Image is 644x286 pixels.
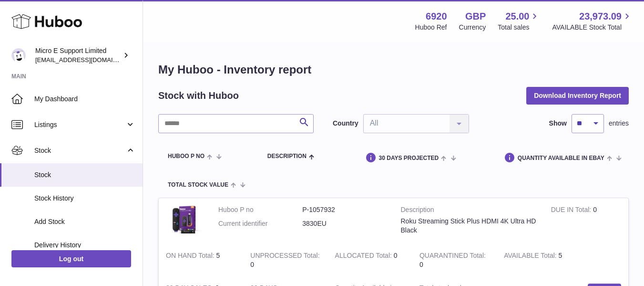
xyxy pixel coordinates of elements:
[34,241,135,250] span: Delivery History
[168,182,228,188] span: Total stock value
[250,252,319,262] strong: UNPROCESSED Total
[158,89,239,102] h2: Stock with Huboo
[333,119,358,128] label: Country
[166,205,204,235] img: product image
[11,250,131,267] a: Log out
[34,170,135,180] span: Stock
[34,95,135,104] span: My Dashboard
[35,46,121,64] div: Micro E Support Limited
[505,10,529,23] span: 25.00
[34,120,125,129] span: Listings
[498,10,540,32] a: 25.00 Total sales
[609,119,629,128] span: entries
[549,119,567,128] label: Show
[218,205,302,214] dt: Huboo P no
[166,252,216,262] strong: ON HAND Total
[526,87,629,104] button: Download Inventory Report
[335,252,394,262] strong: ALLOCATED Total
[302,205,386,214] dd: P-1057932
[401,217,537,235] div: Roku Streaming Stick Plus HDMI 4K Ultra HD Black
[401,205,537,217] strong: Description
[544,198,628,244] td: 0
[328,244,412,276] td: 0
[158,62,629,77] h1: My Huboo - Inventory report
[34,217,135,226] span: Add Stock
[34,194,135,203] span: Stock History
[168,153,204,159] span: Huboo P no
[34,146,125,155] span: Stock
[552,23,633,32] span: AVAILABLE Stock Total
[459,23,486,32] div: Currency
[498,23,540,32] span: Total sales
[11,48,26,63] img: contact@micropcsupport.com
[504,252,558,262] strong: AVAILABLE Total
[415,23,447,32] div: Huboo Ref
[579,10,622,23] span: 23,973.09
[218,219,302,228] dt: Current identifier
[497,244,581,276] td: 5
[159,244,243,276] td: 5
[243,244,327,276] td: 0
[379,155,439,161] span: 30 DAYS PROJECTED
[419,261,423,268] span: 0
[267,153,307,159] span: Description
[302,219,386,228] dd: 3830EU
[35,56,140,64] span: [EMAIL_ADDRESS][DOMAIN_NAME]
[419,252,486,262] strong: QUARANTINED Total
[426,10,447,23] strong: 6920
[552,10,633,32] a: 23,973.09 AVAILABLE Stock Total
[465,10,486,23] strong: GBP
[551,206,593,216] strong: DUE IN Total
[518,155,604,161] span: Quantity Available in eBay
